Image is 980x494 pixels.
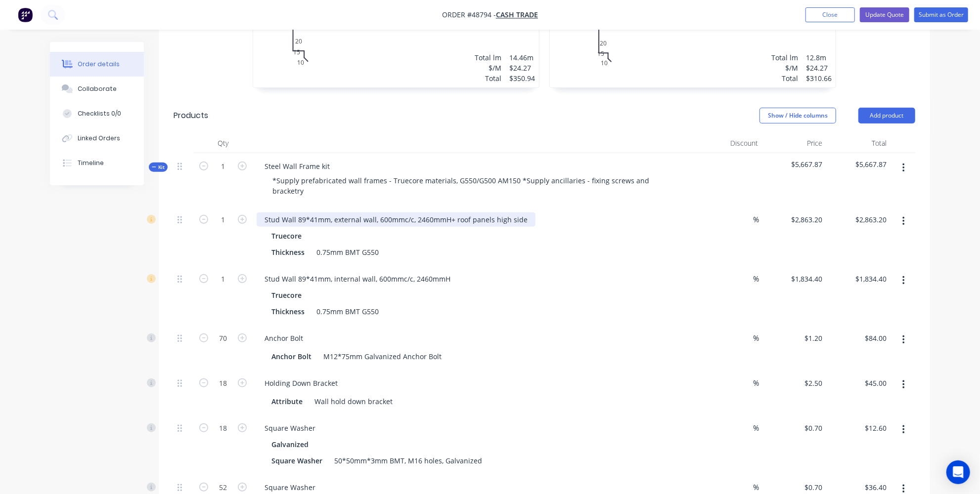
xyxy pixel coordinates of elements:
div: 0.75mm BMT G550 [312,245,383,259]
div: Open Intercom Messenger [946,460,970,484]
div: Total [826,133,891,153]
div: Collaborate [78,84,117,93]
div: Thickness [267,304,309,319]
button: Submit as Order [914,7,968,22]
div: 0.75mm BMT G550 [312,304,383,319]
div: Anchor Bolt [257,331,311,345]
div: Discount [698,133,762,153]
div: Stud Wall 89*41mm, internal wall, 600mmc/c, 2460mmH [257,272,458,286]
div: Galvanized [271,437,312,452]
span: $5,667.87 [766,159,822,169]
div: Truecore [271,288,306,302]
div: Wall hold down bracket [311,394,397,409]
div: Total lm [475,52,501,63]
div: Price [762,133,826,153]
button: Checklists 0/0 [50,101,144,126]
div: Square Washer [267,453,326,468]
div: Linked Orders [78,134,120,143]
div: 12.8m [806,52,832,63]
button: Add product [858,108,915,123]
button: Timeline [50,151,144,175]
span: % [753,422,759,434]
div: Total lm [771,52,798,63]
div: Attribute [267,394,307,409]
button: Collaborate [50,77,144,101]
span: % [753,332,759,344]
div: 50*50mm*3mm BMT, M16 holes, Galvanized [330,453,486,468]
a: Cash Trade [496,10,538,20]
span: % [753,482,759,493]
div: $/M [771,63,798,73]
span: Order #48794 - [442,10,496,20]
span: % [753,273,759,285]
div: Total [771,73,798,83]
div: Checklists 0/0 [78,109,121,118]
div: $/M [475,63,501,73]
span: % [753,377,759,389]
span: $5,667.87 [830,159,887,169]
div: Total [475,73,501,83]
div: *Supply prefabricated wall frames - Truecore materials, G550/G500 AM150 *Supply ancillaries - fix... [265,173,678,198]
button: Update Quote [860,7,909,22]
div: Square Washer [257,421,323,435]
button: Linked Orders [50,126,144,151]
img: Factory [18,7,33,22]
div: $310.66 [806,73,832,83]
div: $24.27 [509,63,535,73]
div: Thickness [267,245,309,259]
div: Stud Wall 89*41mm, external wall, 600mmc/c, 2460mmH+ roof panels high side [257,212,535,227]
span: % [753,214,759,225]
span: Kit [152,164,165,171]
button: Close [805,7,855,22]
div: Qty [193,133,253,153]
div: $350.94 [509,73,535,83]
div: Steel Wall Frame kit [257,159,338,173]
div: Anchor Bolt [267,349,315,364]
button: Order details [50,52,144,77]
div: Order details [78,60,120,69]
div: Truecore [271,229,306,243]
div: 14.46m [509,52,535,63]
div: Timeline [78,159,104,167]
div: $24.27 [806,63,832,73]
div: Products [174,110,208,122]
div: M12*75mm Galvanized Anchor Bolt [319,349,445,364]
button: Show / Hide columns [759,108,836,123]
div: Holding Down Bracket [257,376,346,390]
button: Kit [149,163,168,172]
